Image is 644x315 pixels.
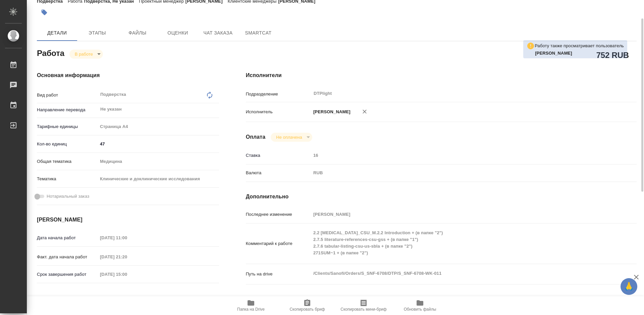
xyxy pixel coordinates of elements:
[289,307,325,312] span: Скопировать бриф
[535,51,572,56] b: [PERSON_NAME]
[237,307,265,312] span: Папка на Drive
[311,268,604,279] textarea: /Clients/Sanofi/Orders/S_SNF-6708/DTP/S_SNF-6708-WK-011
[279,296,335,315] button: Скопировать бриф
[37,271,98,278] p: Срок завершения работ
[37,47,64,59] h2: Работа
[335,296,392,315] button: Скопировать мини-бриф
[37,123,98,130] p: Тарифные единицы
[246,133,266,141] h4: Оплата
[81,29,113,37] span: Этапы
[311,209,604,219] input: Пустое поле
[37,235,98,241] p: Дата начала работ
[41,29,73,37] span: Детали
[246,193,637,201] h4: Дополнительно
[223,296,279,315] button: Папка на Drive
[162,29,194,37] span: Оценки
[357,104,372,119] button: Удалить исполнителя
[246,211,311,218] p: Последнее изменение
[246,152,311,159] p: Ставка
[73,51,95,57] button: В работе
[98,156,219,167] div: Медицина
[311,227,604,259] textarea: 2.2 [MEDICAL_DATA]_CSU_M.2.2 Introduction + (в папке "2") 2.7.5 literature-references-csu-gss + (...
[98,121,219,132] div: Страница А4
[98,233,156,243] input: Пустое поле
[404,307,436,312] span: Обновить файлы
[37,254,98,260] p: Факт. дата начала работ
[535,50,624,57] p: Горшкова Валентина
[311,167,604,179] div: RUB
[37,176,98,182] p: Тематика
[246,170,311,176] p: Валюта
[623,279,635,294] span: 🙏
[37,71,219,79] h4: Основная информация
[311,150,604,160] input: Пустое поле
[242,29,274,37] span: SmartCat
[37,216,219,224] h4: [PERSON_NAME]
[98,295,156,305] input: Пустое поле
[98,173,219,185] div: Клинические и доклинические исследования
[37,107,98,113] p: Направление перевода
[202,29,234,37] span: Чат заказа
[274,134,304,140] button: Не оплачена
[37,92,98,99] p: Вид работ
[340,307,386,312] span: Скопировать мини-бриф
[246,271,311,277] p: Путь на drive
[246,240,311,247] p: Комментарий к работе
[69,50,103,59] div: В работе
[98,269,156,279] input: Пустое поле
[271,133,312,142] div: В работе
[98,139,219,149] input: ✎ Введи что-нибудь
[246,71,637,79] h4: Исполнители
[47,193,89,200] span: Нотариальный заказ
[311,109,351,115] p: [PERSON_NAME]
[98,252,156,262] input: Пустое поле
[121,29,154,37] span: Файлы
[246,109,311,115] p: Исполнитель
[621,278,637,295] button: 🙏
[37,141,98,147] p: Кол-во единиц
[535,43,624,49] p: Работу также просматривает пользователь
[37,5,52,20] button: Добавить тэг
[37,158,98,165] p: Общая тематика
[246,91,311,98] p: Подразделение
[392,296,448,315] button: Обновить файлы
